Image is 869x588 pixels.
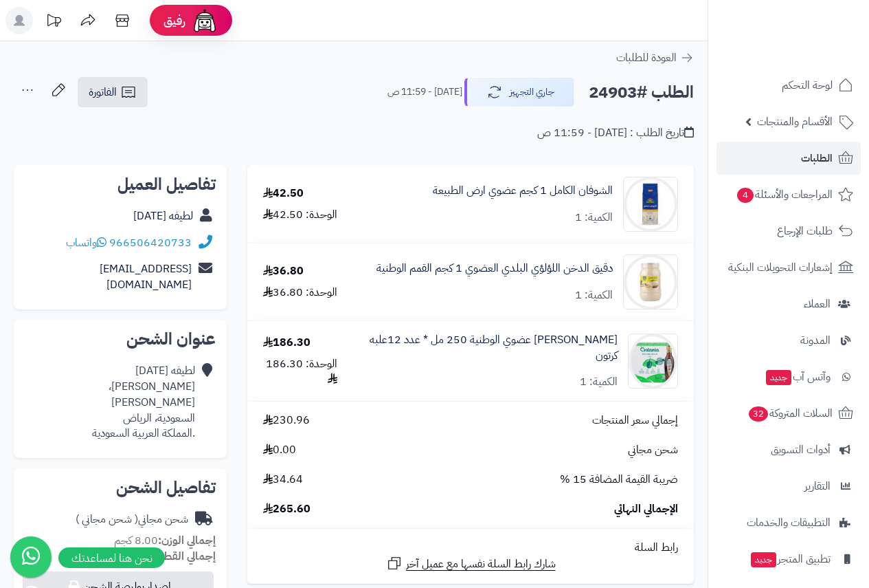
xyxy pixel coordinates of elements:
[109,235,192,251] a: 966506420733
[76,511,138,527] span: ( شحن مجاني )
[154,548,216,565] strong: إجمالي القطع:
[263,263,304,279] div: 36.80
[114,532,216,549] small: 8.00 كجم
[624,254,677,309] img: 1744004598-6281000897041-90x90.jpg
[25,363,195,442] div: لطيفه [DATE] [PERSON_NAME]، [PERSON_NAME] السعودية، الرياض .المملكة العربية السعودية
[76,512,188,527] div: شحن مجاني
[782,76,833,95] span: لوحة التحكم
[736,185,833,204] span: المراجعات والأسئلة
[575,287,613,303] div: الكمية: 1
[406,556,556,572] span: شارك رابط السلة نفسها مع عميل آخر
[629,334,677,389] img: 1742161437-%D8%B2%D9%8A%D8%AA%20%D8%B2%D9%8A%D8%AA%D9%88%D9%86%20%D8%A7%D9%84%D9%88%D8%B7%D9%86%D...
[747,404,833,423] span: السلات المتروكة
[800,331,831,350] span: المدونة
[121,548,216,565] small: 3 قطعة
[804,294,831,314] span: العملاء
[158,532,216,549] strong: إجمالي الوزن:
[580,374,618,390] div: الكمية: 1
[716,543,861,576] a: تطبيق المتجرجديد
[25,479,216,496] h2: تفاصيل الشحن
[716,287,861,320] a: العملاء
[614,501,678,517] span: الإجمالي النهائي
[716,470,861,503] a: التقارير
[376,261,613,276] a: دقيق الدخن اللؤلؤي البلدي العضوي 1 كجم القمم الوطنية
[263,472,303,488] span: 34.64
[386,555,556,572] a: شارك رابط السلة نفسها مع عميل آخر
[253,540,688,556] div: رابط السلة
[464,78,574,107] button: جاري التجهيز
[163,12,185,29] span: رفيق
[716,360,861,393] a: وآتس آبجديد
[25,176,216,193] h2: تفاصيل العميل
[716,397,861,430] a: السلات المتروكة32
[560,472,678,488] span: ضريبة القيمة المضافة 15 %
[757,112,833,131] span: الأقسام والمنتجات
[628,442,678,458] span: شحن مجاني
[616,50,677,66] span: العودة للطلبات
[716,506,861,539] a: التطبيقات والخدمات
[263,442,296,458] span: 0.00
[263,186,304,202] div: 42.50
[263,285,337,301] div: الوحدة: 36.80
[89,84,117,100] span: الفاتورة
[25,331,216,347] h2: عنوان الشحن
[777,221,833,241] span: طلبات الإرجاع
[728,258,833,277] span: إشعارات التحويلات البنكية
[624,177,677,232] img: 1688557057-wg_oats_-_front-90x90.jpg
[716,324,861,357] a: المدونة
[751,552,776,567] span: جديد
[747,513,831,532] span: التطبيقات والخدمات
[433,183,613,199] a: الشوفان الكامل 1 كجم عضوي ارض الطبيعة
[387,85,462,99] small: [DATE] - 11:59 ص
[133,208,193,224] a: لطيفه [DATE]
[749,549,831,569] span: تطبيق المتجر
[771,440,831,459] span: أدوات التسويق
[263,501,311,517] span: 265.60
[801,149,833,168] span: الطلبات
[263,207,337,223] div: الوحدة: 42.50
[616,50,694,66] a: العودة للطلبات
[716,69,861,102] a: لوحة التحكم
[765,367,831,386] span: وآتس آب
[589,78,694,107] h2: الطلب #24903
[575,210,613,226] div: الكمية: 1
[263,356,337,388] div: الوحدة: 186.30
[592,413,678,428] span: إجمالي سعر المنتجات
[804,477,831,496] span: التقارير
[716,433,861,466] a: أدوات التسويق
[716,251,861,284] a: إشعارات التحويلات البنكية
[369,332,618,364] a: [PERSON_NAME] عضوي الوطنية 250 مل * عدد 12علبه كرتون
[716,142,861,175] a: الطلبات
[191,7,218,34] img: ai-face.png
[749,406,768,422] span: 32
[100,261,192,293] a: [EMAIL_ADDRESS][DOMAIN_NAME]
[263,413,310,428] span: 230.96
[716,178,861,211] a: المراجعات والأسئلة4
[737,188,754,203] span: 4
[263,335,311,351] div: 186.30
[537,125,694,141] div: تاريخ الطلب : [DATE] - 11:59 ص
[716,215,861,248] a: طلبات الإرجاع
[36,7,71,38] a: تحديثات المنصة
[78,77,148,107] a: الفاتورة
[66,235,106,251] a: واتساب
[766,370,791,385] span: جديد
